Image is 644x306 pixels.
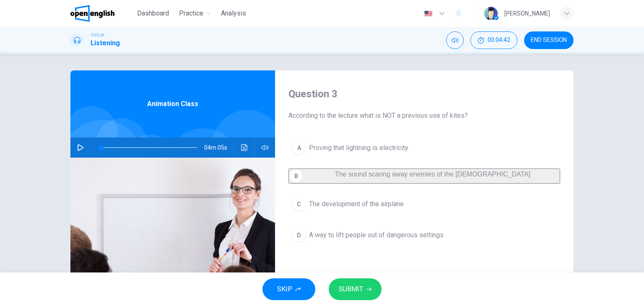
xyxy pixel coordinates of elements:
[484,7,498,20] img: Profile picture
[335,171,530,178] span: The sound scaring away enemies of the [DEMOGRAPHIC_DATA]
[70,5,134,22] a: OpenEnglish logo
[179,8,203,18] span: Practice
[531,37,567,44] span: END SESSION
[218,6,249,21] button: Analysis
[91,38,120,48] h1: Listening
[504,8,550,18] div: [PERSON_NAME]
[288,87,560,101] h4: Question 3
[470,31,517,49] div: Hide
[288,137,560,158] button: AProving that lightning is electricity
[147,99,198,109] span: Animation Class
[288,169,560,184] button: BThe sound scaring away enemies of the [DEMOGRAPHIC_DATA]
[446,31,464,49] div: Mute
[176,6,214,21] button: Practice
[309,143,408,153] span: Proving that lightning is electricity
[238,137,251,158] button: Click to see the audio transcription
[470,31,517,49] button: 00:04:42
[288,194,560,215] button: CThe development of the airplane
[221,8,246,18] span: Analysis
[91,32,104,38] span: TOEFL®
[339,283,363,295] span: SUBMIT
[423,10,434,17] img: en
[289,169,303,183] div: B
[288,225,560,246] button: DA way to lift people out of dangerous settings
[262,278,315,300] button: SKIP
[277,283,292,295] span: SKIP
[488,37,510,44] span: 00:04:42
[70,5,114,22] img: OpenEnglish logo
[329,278,382,300] button: SUBMIT
[309,199,404,209] span: The development of the airplane
[204,137,234,158] span: 04m 05s
[292,228,306,242] div: D
[137,8,169,18] span: Dashboard
[288,111,560,121] span: According to the lecture what is NOT a previous use of kites?
[292,141,306,155] div: A
[292,197,306,211] div: C
[134,6,172,21] button: Dashboard
[309,230,444,240] span: A way to lift people out of dangerous settings
[524,31,574,49] button: END SESSION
